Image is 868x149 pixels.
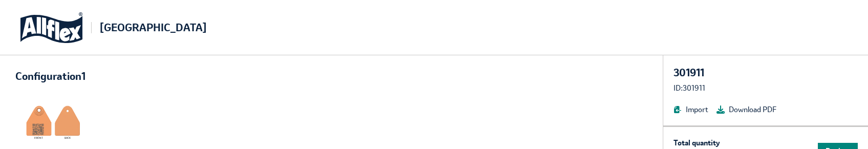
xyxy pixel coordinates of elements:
tspan: BACK [64,136,71,139]
div: ID: 301911 [674,82,858,94]
tspan: FRONT [34,136,43,139]
button: Import [674,104,708,115]
div: Configuration 1 [15,71,85,82]
button: Download PDF [717,104,776,115]
p: Total quantity [674,137,720,148]
img: logo [20,12,83,43]
div: [GEOGRAPHIC_DATA] [100,20,207,35]
div: 301911 [674,66,858,80]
